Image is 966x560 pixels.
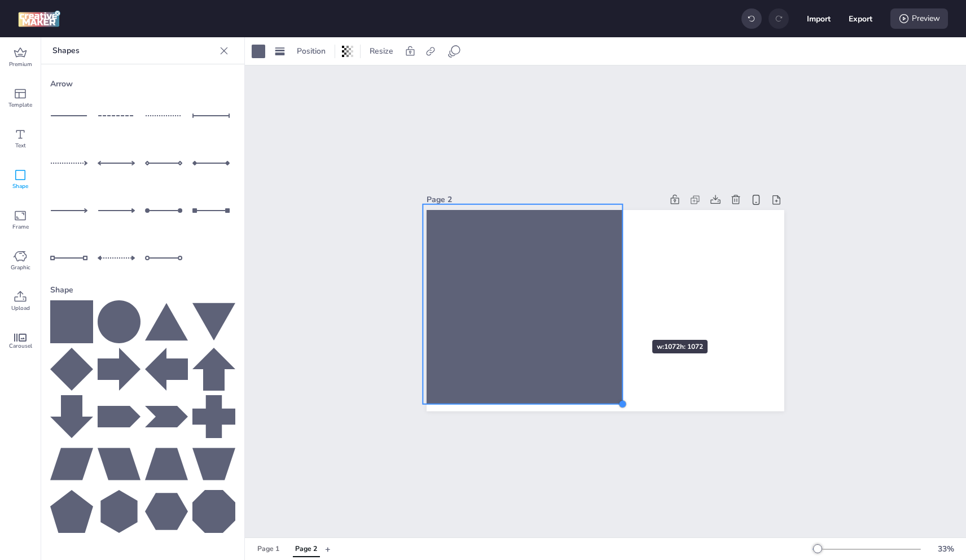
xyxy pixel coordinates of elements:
span: Graphic [11,263,30,272]
button: + [325,539,331,559]
div: Page 1 [257,544,279,554]
span: Upload [11,304,30,313]
span: Shape [12,182,28,191]
p: Shapes [52,37,215,64]
div: w: 1072 h: 1072 [652,340,708,353]
div: Tabs [249,539,325,559]
span: Premium [9,60,32,69]
div: Page 2 [427,194,662,205]
span: Carousel [9,342,32,351]
button: Import [807,7,831,30]
span: Template [8,100,32,110]
div: Shape [50,279,235,300]
button: Export [849,7,872,30]
div: Page 2 [295,544,317,554]
img: logo Creative Maker [18,10,60,27]
div: Preview [890,8,948,29]
span: Frame [12,222,29,231]
span: Text [15,141,26,150]
span: Resize [367,45,396,57]
span: Position [295,45,328,57]
div: 33 % [932,543,959,555]
div: Arrow [50,73,235,94]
